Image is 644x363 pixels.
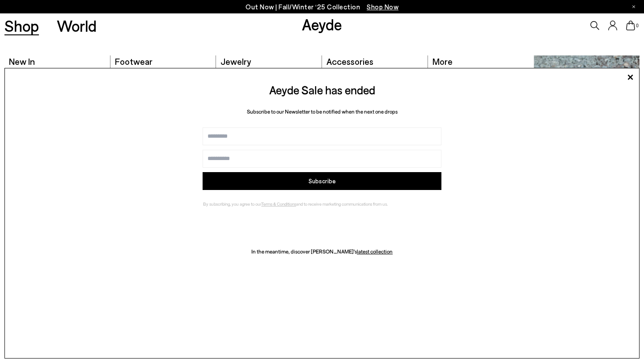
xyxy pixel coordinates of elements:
span: By subscribing, you agree to our [203,201,261,207]
a: Shop [4,18,39,34]
a: World [57,18,97,34]
span: In the meantime, discover [PERSON_NAME]'s [251,248,357,254]
a: Fall/Winter '25 Out Now [534,55,640,213]
a: More [432,56,453,67]
span: Navigate to /collections/new-in [367,3,398,11]
a: Aeyde [302,15,342,34]
a: latest collection [357,248,393,254]
span: and to receive marketing communications from us. [296,201,388,207]
a: Accessories [326,56,373,67]
button: Subscribe [203,172,441,190]
a: Terms & Conditions [261,201,296,207]
span: Aeyde Sale has ended [269,83,375,97]
img: Group_1295_900x.jpg [534,55,640,213]
a: Footwear [115,56,153,67]
p: Out Now | Fall/Winter ‘25 Collection [246,1,398,13]
a: Jewelry [220,56,251,67]
a: New In [9,56,35,67]
span: 0 [635,23,640,28]
a: 0 [626,21,635,30]
span: Subscribe to our Newsletter to be notified when the next one drops [247,108,398,114]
